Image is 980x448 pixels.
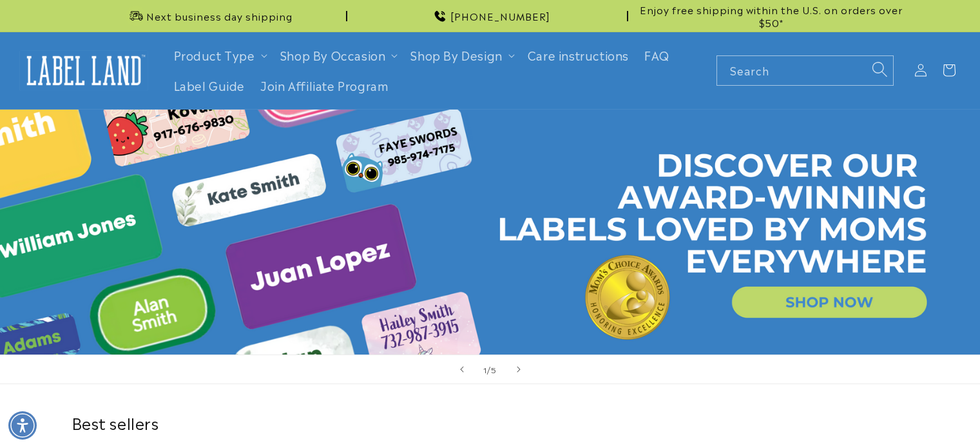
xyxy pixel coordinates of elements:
[633,3,909,28] span: Enjoy free shipping within the U.S. on orders over $50*
[166,70,253,101] a: Label Guide
[146,10,293,23] span: Next business day shipping
[253,70,396,101] a: Join Affiliate Program
[72,413,909,433] h2: Best sellers
[504,355,533,384] button: Next slide
[644,48,669,63] span: FAQ
[280,48,386,63] span: Shop By Occasion
[491,363,497,376] span: 5
[273,40,403,70] summary: Shop By Occasion
[865,55,894,84] button: Search
[410,46,502,63] a: Shop By Design
[260,78,389,93] span: Join Affiliate Program
[483,363,487,376] span: 1
[403,40,519,70] summary: Shop By Design
[8,411,37,440] div: Accessibility Menu
[174,46,255,63] a: Product Type
[166,40,273,70] summary: Product Type
[528,48,629,63] span: Care instructions
[450,10,550,23] span: [PHONE_NUMBER]
[174,78,245,93] span: Label Guide
[15,46,153,95] a: Label Land
[637,40,677,70] a: FAQ
[520,40,637,70] a: Care instructions
[487,363,491,376] span: /
[19,50,148,90] img: Label Land
[448,355,476,384] button: Previous slide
